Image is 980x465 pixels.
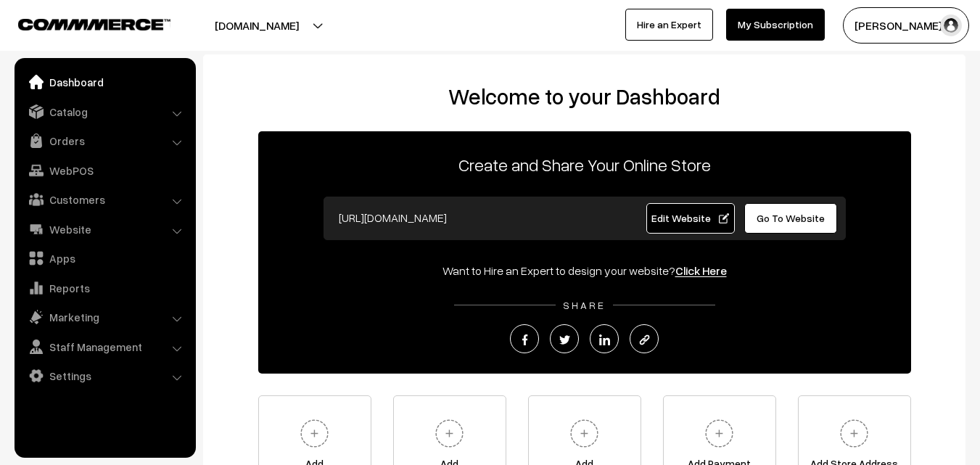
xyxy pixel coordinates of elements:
a: My Subscription [726,9,825,41]
a: Marketing [18,304,191,330]
a: Catalog [18,99,191,125]
a: Website [18,216,191,242]
img: user [940,15,962,36]
a: Staff Management [18,334,191,360]
button: [DOMAIN_NAME] [164,7,350,44]
a: Reports [18,275,191,301]
a: Orders [18,128,191,154]
a: Hire an Expert [625,9,713,41]
img: plus.svg [295,413,334,453]
img: plus.svg [834,413,874,453]
img: plus.svg [564,413,604,453]
h2: Welcome to your Dashboard [218,83,951,110]
span: SHARE [556,299,613,311]
p: Create and Share Your Online Store [258,152,911,178]
a: Apps [18,245,191,271]
img: plus.svg [429,413,469,453]
button: [PERSON_NAME] s… [843,7,969,44]
a: Dashboard [18,69,191,95]
a: WebPOS [18,157,191,184]
span: Edit Website [651,212,729,224]
a: COMMMERCE [18,15,145,32]
img: plus.svg [699,413,739,453]
a: Click Here [675,263,727,278]
a: Edit Website [646,203,735,234]
img: COMMMERCE [18,19,170,30]
a: Settings [18,363,191,389]
a: Go To Website [744,203,838,234]
span: Go To Website [757,212,825,224]
div: Want to Hire an Expert to design your website? [258,262,911,279]
a: Customers [18,186,191,213]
